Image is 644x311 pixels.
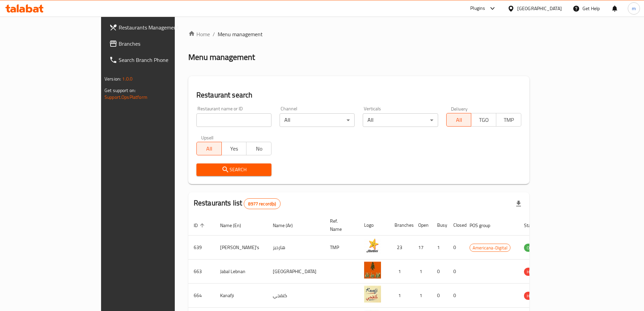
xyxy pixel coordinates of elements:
span: ID [194,221,207,229]
td: Kanafji [215,284,267,308]
td: 1 [413,260,432,284]
td: 17 [413,236,432,260]
span: Name (En) [220,221,250,229]
span: HIDDEN [524,268,544,276]
div: [GEOGRAPHIC_DATA] [517,5,562,12]
span: POS group [470,221,499,229]
th: Busy [432,215,448,236]
h2: Menu management [188,52,255,63]
nav: breadcrumb [188,30,529,38]
h2: Restaurant search [196,90,521,100]
button: All [196,142,222,155]
div: Total records count [244,198,280,209]
td: هارديز [267,236,325,260]
label: Upsell [201,135,214,140]
span: Yes [224,144,244,154]
span: No [249,144,269,154]
td: Jabal Lebnan [215,260,267,284]
span: All [199,144,219,154]
button: Search [196,163,271,176]
span: Search [202,165,266,174]
td: 23 [389,236,413,260]
label: Delivery [451,106,468,111]
span: TGO [474,115,494,125]
span: Get support on: [104,86,136,95]
span: Name (Ar) [273,221,302,229]
span: 1.0.0 [122,74,133,83]
a: Branches [104,36,209,52]
span: Restaurants Management [119,23,203,31]
span: Menu management [218,30,263,38]
a: Search Branch Phone [104,52,209,68]
img: Jabal Lebnan [364,262,381,279]
td: كنفجي [267,284,325,308]
td: 1 [389,260,413,284]
span: m [632,5,636,12]
div: Export file [510,196,527,212]
button: Yes [221,142,247,155]
img: Hardee's [364,238,381,254]
a: Support.OpsPlatform [104,93,147,102]
td: 1 [413,284,432,308]
td: 1 [432,236,448,260]
button: All [446,113,472,127]
span: Version: [104,74,121,83]
td: [GEOGRAPHIC_DATA] [267,260,325,284]
td: 0 [448,260,464,284]
th: Branches [389,215,413,236]
span: HIDDEN [524,292,544,300]
li: / [213,30,215,38]
span: TMP [499,115,519,125]
span: 8977 record(s) [244,201,280,207]
span: OPEN [524,244,541,252]
td: [PERSON_NAME]'s [215,236,267,260]
div: HIDDEN [524,268,544,276]
img: Kanafji [364,286,381,303]
a: Restaurants Management [104,19,209,36]
td: 0 [432,284,448,308]
td: 0 [432,260,448,284]
th: Closed [448,215,464,236]
button: TMP [496,113,521,127]
div: All [280,113,355,127]
span: Branches [119,40,203,48]
td: 0 [448,284,464,308]
td: TMP [325,236,359,260]
div: Plugins [470,4,485,13]
th: Open [413,215,432,236]
input: Search for restaurant name or ID.. [196,113,271,127]
h2: Restaurants list [194,198,281,209]
button: TGO [471,113,496,127]
span: Status [524,221,546,229]
span: Americana-Digital [470,244,510,252]
td: 1 [389,284,413,308]
span: Ref. Name [330,217,351,233]
span: All [449,115,469,125]
div: All [363,113,438,127]
button: No [246,142,271,155]
td: 0 [448,236,464,260]
span: Search Branch Phone [119,56,203,64]
th: Logo [359,215,389,236]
